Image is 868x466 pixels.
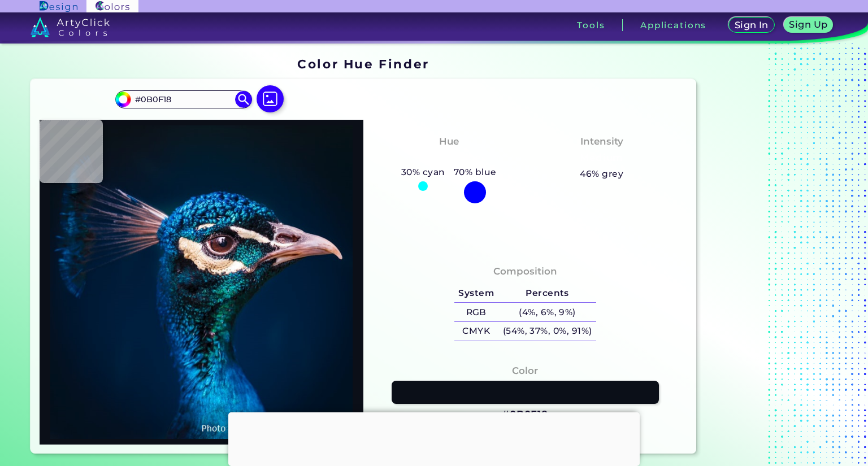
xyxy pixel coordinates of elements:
[493,263,557,280] h4: Composition
[454,322,498,341] h5: CMYK
[640,21,706,29] h3: Applications
[789,20,828,29] h5: Sign Up
[257,85,284,112] img: icon picture
[439,133,459,150] h4: Hue
[454,303,498,321] h5: RGB
[575,151,628,165] h3: Medium
[235,91,252,108] img: icon search
[728,17,775,33] a: Sign In
[454,284,498,303] h5: System
[131,92,236,107] input: type color..
[498,322,596,341] h5: (54%, 37%, 0%, 91%)
[397,165,449,180] h5: 30% cyan
[45,125,358,439] img: img_pavlin.jpg
[498,284,596,303] h5: Percents
[228,412,640,463] iframe: Advertisement
[297,55,429,72] h1: Color Hue Finder
[502,408,548,421] h3: #0B0F18
[449,165,501,180] h5: 70% blue
[734,20,769,30] h5: Sign In
[577,21,605,29] h3: Tools
[40,1,77,12] img: ArtyClick Design logo
[580,167,623,181] h5: 46% grey
[701,53,842,458] iframe: Advertisement
[580,133,623,150] h4: Intensity
[412,151,486,165] h3: Tealish Blue
[498,303,596,321] h5: (4%, 6%, 9%)
[31,17,110,37] img: logo_artyclick_colors_white.svg
[783,17,834,33] a: Sign Up
[512,363,538,379] h4: Color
